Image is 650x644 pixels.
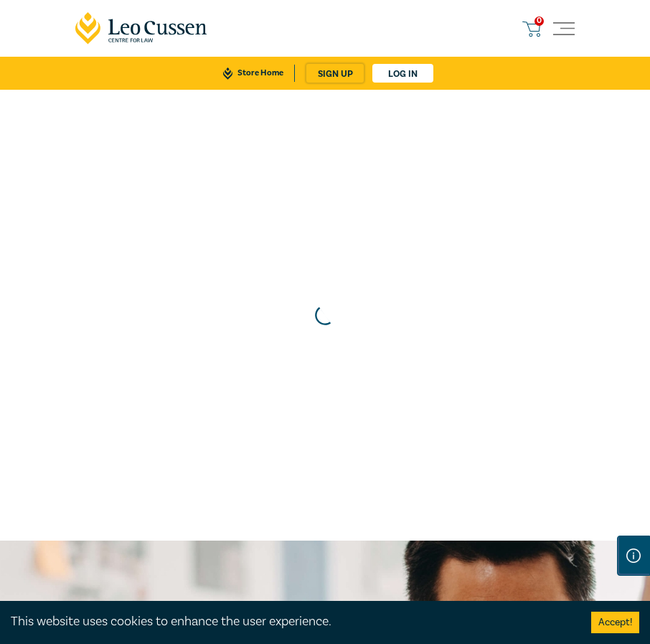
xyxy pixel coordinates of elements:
span: 0 [534,17,544,26]
img: Information Icon [626,549,641,563]
a: Log in [372,64,433,83]
a: sign up [306,64,364,83]
button: Toggle navigation [553,18,575,39]
div: This website uses cookies to enhance the user experience. [11,612,570,631]
a: Store Home [212,65,295,82]
button: Accept cookies [591,612,639,633]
